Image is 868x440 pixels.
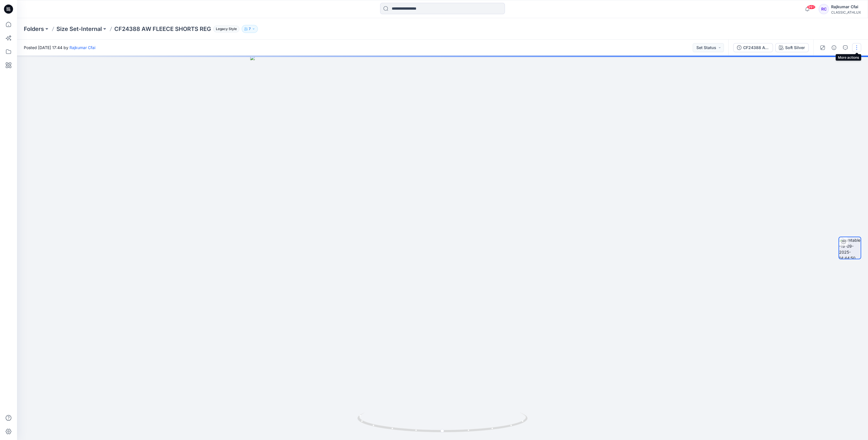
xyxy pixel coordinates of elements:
span: Posted [DATE] 17:44 by [24,45,95,50]
span: Legacy Style [213,26,239,32]
button: 7 [242,25,258,33]
a: Folders [24,25,44,33]
button: Legacy Style [211,25,239,33]
p: 7 [249,26,251,32]
a: Size Set-Internal [56,25,102,33]
div: RC [819,4,829,14]
img: turntable-19-09-2025-14:44:50 [839,237,861,259]
button: Details [829,43,838,52]
div: Rajkumar Cfai [831,3,861,10]
div: CF24388 AW FLEECE SHORTS REG [743,45,769,51]
span: 99+ [807,5,816,9]
button: Soft Silver [775,43,809,52]
div: Soft Silver [785,45,805,51]
a: Rajkumar Cfai [69,45,95,50]
button: CF24388 AW FLEECE SHORTS REG [733,43,773,52]
p: CF24388 AW FLEECE SHORTS REG [114,25,211,33]
div: CLASSIC_ATHLUX [831,10,861,14]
